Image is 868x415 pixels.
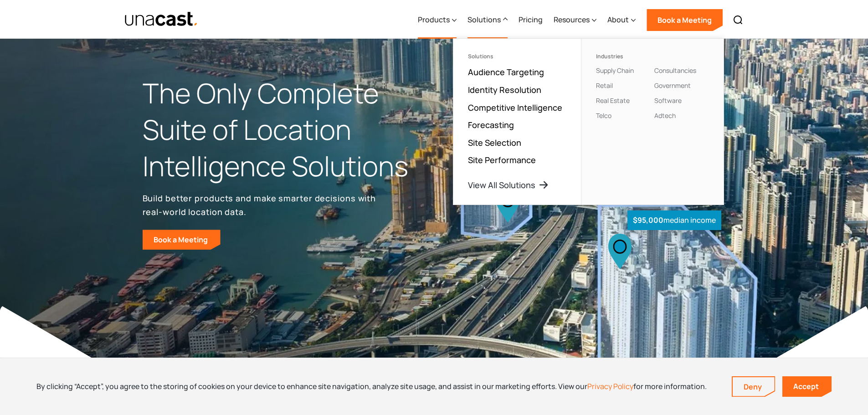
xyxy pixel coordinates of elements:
a: Telco [596,111,611,120]
nav: Solutions [453,38,724,205]
a: Audience Targeting [468,67,544,77]
a: Pricing [519,1,543,39]
a: Supply Chain [596,66,634,75]
img: Unacast text logo [124,11,199,27]
strong: $95,000 [633,215,663,225]
div: median income [627,210,721,230]
a: Book a Meeting [143,230,221,250]
a: Government [654,81,691,90]
h1: The Only Complete Suite of Location Intelligence Solutions [143,75,434,184]
div: Industries [596,53,651,60]
div: About [607,14,629,25]
a: Real Estate [596,96,630,105]
a: Deny [733,377,775,396]
img: Search icon [733,15,744,26]
a: Competitive Intelligence [468,102,562,113]
div: About [607,1,636,39]
a: Identity Resolution [468,84,541,95]
a: home [124,11,199,27]
div: Resources [554,14,590,25]
p: Build better products and make smarter decisions with real-world location data. [143,191,380,219]
div: Solutions [468,53,566,60]
a: Forecasting [468,119,514,130]
a: Accept [782,376,832,397]
div: Solutions [467,14,501,25]
a: Site Selection [468,137,521,148]
a: Adtech [654,111,676,120]
a: Consultancies [654,66,696,75]
a: Software [654,96,682,105]
a: Privacy Policy [587,381,633,391]
a: Retail [596,81,613,90]
div: Products [418,1,457,39]
div: Solutions [467,1,508,39]
a: Site Performance [468,154,536,165]
div: Resources [554,1,596,39]
a: View All Solutions [468,179,549,190]
div: By clicking “Accept”, you agree to the storing of cookies on your device to enhance site navigati... [36,381,707,391]
a: Book a Meeting [647,9,723,31]
div: Products [418,14,450,25]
